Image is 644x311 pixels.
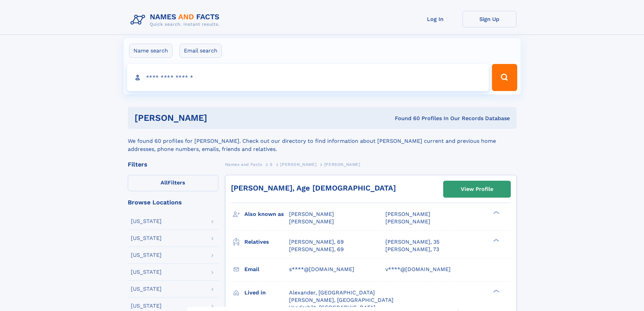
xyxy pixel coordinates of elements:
input: search input [127,64,489,91]
div: [US_STATE] [131,236,162,241]
div: Filters [128,161,218,168]
a: S [270,160,273,169]
div: [US_STATE] [131,219,162,224]
button: Search Button [492,64,517,91]
div: [US_STATE] [131,286,162,292]
a: [PERSON_NAME], 69 [289,246,344,253]
img: Logo Names and Facts [128,11,225,29]
label: Filters [128,175,218,191]
span: [PERSON_NAME] [385,218,430,225]
a: Sign Up [462,11,517,27]
h3: Also known as [244,208,289,220]
span: Vanderbilt, [GEOGRAPHIC_DATA] [289,304,376,311]
div: Found 60 Profiles In Our Records Database [301,115,510,122]
div: We found 60 profiles for [PERSON_NAME]. Check out our directory to find information about [PERSON... [128,129,517,153]
label: Email search [180,44,222,58]
div: ❯ [492,289,500,293]
h3: Relatives [244,236,289,248]
a: [PERSON_NAME] [280,160,316,169]
a: [PERSON_NAME], 73 [385,246,439,253]
span: Alexander, [GEOGRAPHIC_DATA] [289,289,375,296]
span: All [161,179,168,186]
span: S [270,162,273,167]
a: [PERSON_NAME], 69 [289,238,344,246]
div: [US_STATE] [131,269,162,275]
label: Name search [129,44,172,58]
div: ❯ [492,210,500,215]
div: [US_STATE] [131,252,162,258]
div: Browse Locations [128,199,218,205]
h3: Email [244,264,289,275]
a: Log In [408,11,462,27]
div: [US_STATE] [131,303,162,309]
span: [PERSON_NAME] [289,218,334,225]
h3: Lived in [244,287,289,298]
div: ❯ [492,238,500,242]
span: [PERSON_NAME] [324,162,360,167]
span: [PERSON_NAME] [280,162,316,167]
div: View Profile [461,181,493,197]
a: [PERSON_NAME], Age [DEMOGRAPHIC_DATA] [231,184,396,192]
a: View Profile [444,181,510,197]
span: [PERSON_NAME], [GEOGRAPHIC_DATA] [289,297,393,303]
span: [PERSON_NAME] [289,211,334,217]
span: [PERSON_NAME] [385,211,430,217]
a: Names and Facts [225,160,262,169]
a: [PERSON_NAME], 35 [385,238,439,246]
h1: [PERSON_NAME] [135,114,301,122]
